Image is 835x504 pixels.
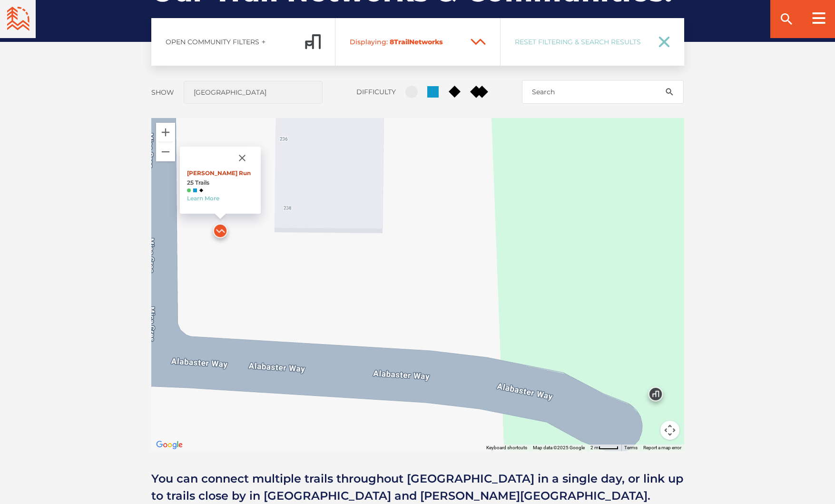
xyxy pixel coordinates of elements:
[515,38,646,46] span: Reset Filtering & Search Results
[154,439,185,451] img: Google
[151,18,335,66] a: Open Community Filtersadd
[166,38,259,46] span: Open Community Filters
[486,445,527,451] button: Keyboard shortcuts
[660,421,679,440] button: Map camera controls
[187,188,191,192] img: Green Circle
[665,87,674,97] ion-icon: search
[624,445,638,450] a: Terms
[151,88,174,97] label: Show
[522,80,684,104] input: Search
[409,38,439,46] span: Network
[350,38,462,46] span: Trail
[533,445,585,450] span: Map data ©2025 Google
[590,445,599,450] span: 2 m
[350,38,388,46] span: Displaying:
[193,188,197,192] img: Blue Square
[260,39,267,45] ion-icon: add
[187,179,254,186] strong: 25 Trails
[588,445,621,451] button: Map Scale: 2 m per 38 pixels
[356,88,396,96] label: Difficulty
[439,38,443,46] span: s
[643,445,681,450] a: Report a map error
[199,188,203,192] img: Black Diamond
[779,11,794,27] ion-icon: search
[187,169,251,177] a: [PERSON_NAME] Run
[655,80,684,104] button: search
[231,147,254,169] button: Close
[154,439,185,451] a: Open this area in Google Maps (opens a new window)
[156,123,175,142] button: Zoom in
[187,195,219,202] a: Learn More
[390,38,394,46] span: 8
[501,18,684,66] a: Reset Filtering & Search Results
[156,142,175,161] button: Zoom out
